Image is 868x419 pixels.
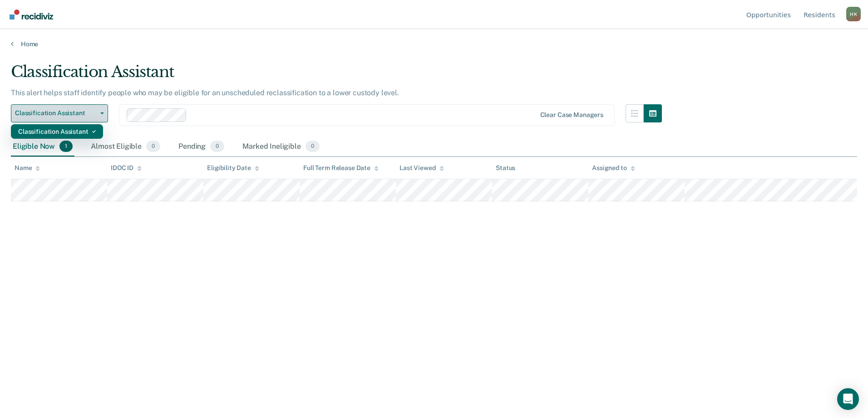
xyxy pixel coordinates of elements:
[177,137,226,157] div: Pending0
[18,124,96,139] div: Classification Assistant
[210,141,224,152] span: 0
[15,164,40,172] div: Name
[11,137,74,157] div: Eligible Now1
[11,63,662,88] div: Classification Assistant
[399,164,444,172] div: Last Viewed
[15,109,97,117] span: Classification Assistant
[846,7,861,21] button: Profile dropdown button
[11,104,108,122] button: Classification Assistant
[496,164,515,172] div: Status
[89,137,162,157] div: Almost Eligible0
[306,141,320,152] span: 0
[207,164,259,172] div: Eligibility Date
[540,111,603,119] div: Clear case managers
[846,7,861,21] div: H K
[592,164,635,172] div: Assigned to
[146,141,160,152] span: 0
[111,164,142,172] div: IDOC ID
[11,40,857,48] a: Home
[10,10,53,19] img: Recidiviz
[59,141,73,152] span: 1
[241,137,321,157] div: Marked Ineligible0
[303,164,379,172] div: Full Term Release Date
[837,388,859,410] div: Open Intercom Messenger
[11,88,399,97] p: This alert helps staff identify people who may be eligible for an unscheduled reclassification to...
[11,124,103,139] div: Dropdown Menu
